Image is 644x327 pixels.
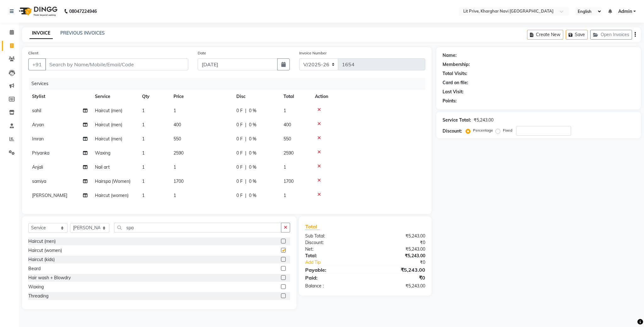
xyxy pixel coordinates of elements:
div: Total Visits: [443,70,467,77]
span: 0 F [236,136,243,142]
span: Haircut (men) [95,136,122,142]
label: Invoice Number [299,50,327,56]
span: 1 [142,108,145,113]
div: ₹5,243.00 [474,117,493,123]
span: 1 [142,193,145,198]
span: 0 % [249,122,256,128]
div: Net: [300,246,365,253]
div: Membership: [443,61,470,68]
div: Total: [300,253,365,259]
span: sahil [32,108,41,113]
div: Waxing [28,284,44,290]
div: Discount: [300,239,365,246]
span: 0 F [236,164,243,171]
div: ₹5,243.00 [365,246,430,253]
div: ₹5,243.00 [365,233,430,239]
div: Threading [28,293,48,299]
div: Card on file: [443,79,468,86]
div: Service Total: [443,117,471,123]
div: Balance : [300,283,365,289]
span: 1 [142,178,145,184]
span: 0 F [236,192,243,199]
span: 2590 [173,150,184,156]
b: 08047224946 [69,3,97,20]
span: | [245,178,246,185]
span: Haircut (women) [95,193,129,198]
div: ₹5,243.00 [365,253,430,259]
span: Total [305,223,320,230]
span: 0 % [249,178,256,185]
span: 0 F [236,122,243,128]
a: INVOICE [30,28,53,39]
span: 0 % [249,150,256,156]
th: Action [311,90,425,104]
span: 1700 [283,178,294,184]
a: PREVIOUS INVOICES [60,30,105,36]
span: [PERSON_NAME] [32,193,67,198]
label: Date [198,50,206,56]
div: ₹0 [365,239,430,246]
span: Nail art [95,164,110,170]
th: Disc [233,90,280,104]
span: 0 % [249,164,256,171]
button: Open Invoices [590,30,632,40]
span: | [245,192,246,199]
th: Service [91,90,138,104]
span: 1 [142,136,145,142]
div: Services [29,78,430,90]
span: 1 [173,108,176,113]
button: +91 [28,58,46,70]
th: Total [280,90,311,104]
div: ₹5,243.00 [365,266,430,274]
th: Price [170,90,233,104]
button: Create New [527,30,563,40]
div: Hair wash + Blowdry [28,275,71,281]
span: 0 F [236,150,243,156]
span: 1 [283,164,286,170]
span: Haircut (men) [95,108,122,113]
div: ₹5,243.00 [365,283,430,289]
div: Sub Total: [300,233,365,239]
div: Haircut (men) [28,238,56,245]
span: 1 [173,164,176,170]
span: 1 [283,108,286,113]
span: 1 [173,193,176,198]
span: 1 [283,193,286,198]
label: Percentage [473,128,493,133]
span: Admin [618,8,632,15]
span: 550 [173,136,181,142]
input: Search or Scan [114,223,281,232]
div: Last Visit: [443,89,464,95]
span: 0 % [249,192,256,199]
input: Search by Name/Mobile/Email/Code [45,58,188,70]
div: ₹0 [376,259,430,266]
span: 550 [283,136,291,142]
a: Add Tip [300,259,376,266]
div: Beard [28,265,41,272]
div: ₹0 [365,274,430,281]
span: | [245,122,246,128]
div: Payable: [300,266,365,274]
div: Discount: [443,128,462,134]
span: | [245,136,246,142]
th: Qty [138,90,170,104]
span: 1 [142,122,145,128]
div: Name: [443,52,457,59]
span: Priyanka [32,150,49,156]
span: 2590 [283,150,294,156]
span: | [245,164,246,171]
img: logo [16,3,59,20]
span: 400 [283,122,291,128]
span: 1 [142,150,145,156]
button: Save [566,30,588,40]
th: Stylist [28,90,91,104]
span: | [245,107,246,114]
span: 400 [173,122,181,128]
span: 0 F [236,107,243,114]
div: Haircut (women) [28,247,62,254]
label: Fixed [503,128,512,133]
span: Hairspa (Women) [95,178,130,184]
div: Points: [443,98,457,104]
label: Client [28,50,38,56]
span: Imran [32,136,44,142]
